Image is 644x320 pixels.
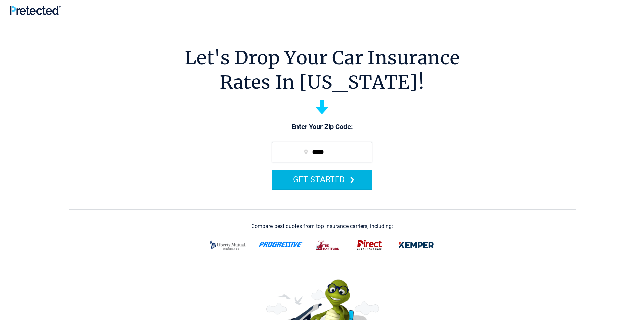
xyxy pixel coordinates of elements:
img: liberty [206,236,250,254]
img: thehartford [312,236,345,254]
h1: Let's Drop Your Car Insurance Rates In [US_STATE]! [185,46,460,94]
img: Pretected Logo [10,6,61,15]
input: zip code [272,142,372,162]
div: Compare best quotes from top insurance carriers, including: [251,223,393,229]
img: kemper [394,236,439,254]
img: direct [353,236,386,254]
p: Enter Your Zip Code: [265,122,379,132]
img: progressive [258,242,304,247]
button: GET STARTED [272,170,372,189]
